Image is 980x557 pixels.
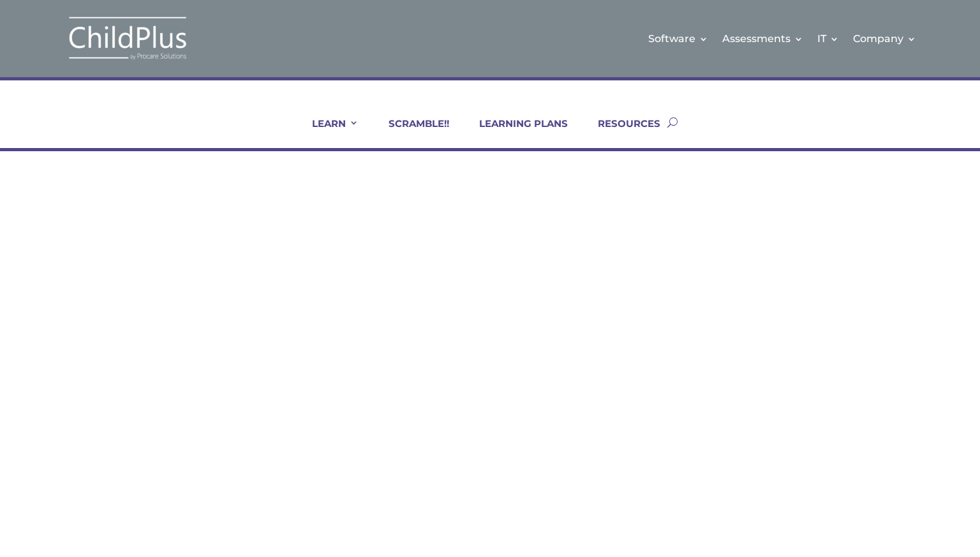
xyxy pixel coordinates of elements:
a: LEARN [296,117,359,148]
a: IT [817,13,839,64]
a: Assessments [722,13,803,64]
a: SCRAMBLE!! [373,117,449,148]
a: Company [853,13,916,64]
a: Software [648,13,708,64]
a: LEARNING PLANS [463,117,568,148]
a: RESOURCES [582,117,660,148]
